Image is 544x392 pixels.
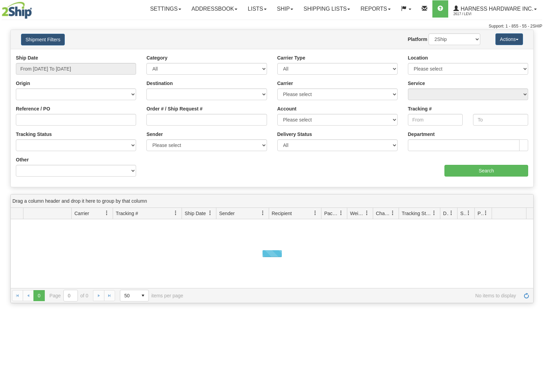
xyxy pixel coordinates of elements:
span: Harness Hardware Inc. [459,6,533,12]
label: Order # / Ship Request # [146,105,203,112]
label: Other [16,156,29,163]
a: Shipping lists [298,0,355,18]
span: Pickup Status [478,210,483,217]
span: No items to display [193,293,516,298]
a: Tracking # filter column settings [170,207,182,219]
label: Service [408,80,425,87]
button: Actions [495,33,523,45]
span: Ship Date [185,210,206,217]
a: Ship Date filter column settings [204,207,216,219]
iframe: chat widget [528,161,543,231]
a: Carrier filter column settings [101,207,113,219]
a: Pickup Status filter column settings [480,207,492,219]
label: Ship Date [16,54,38,61]
label: Destination [146,80,173,87]
span: Page sizes drop down [120,290,149,301]
a: Sender filter column settings [257,207,269,219]
label: Delivery Status [277,131,312,138]
label: Department [408,131,435,138]
a: Refresh [521,290,532,301]
a: Harness Hardware Inc. 2617 / Levi [448,0,542,18]
input: From [408,114,463,126]
span: select [137,290,148,301]
span: Tracking Status [402,210,432,217]
label: Sender [146,131,163,138]
label: Tracking Status [16,131,52,138]
button: Shipment Filters [21,34,65,45]
a: Shipment Issues filter column settings [463,207,474,219]
label: Origin [16,80,30,87]
span: Page 0 [33,290,44,301]
label: Platform [408,36,427,43]
a: Weight filter column settings [361,207,373,219]
span: Delivery Status [443,210,449,217]
img: logo2617.jpg [2,2,32,19]
div: grid grouping header [11,194,533,208]
a: Settings [145,0,186,18]
a: Ship [272,0,298,18]
a: Delivery Status filter column settings [445,207,457,219]
span: Recipient [272,210,292,217]
span: Weight [350,210,365,217]
label: Account [277,105,297,112]
div: Support: 1 - 855 - 55 - 2SHIP [2,23,542,29]
span: Charge [376,210,390,217]
a: Tracking Status filter column settings [428,207,440,219]
label: Tracking # [408,105,432,112]
a: Lists [243,0,271,18]
a: Packages filter column settings [335,207,347,219]
a: Recipient filter column settings [309,207,321,219]
label: Carrier Type [277,54,305,61]
input: To [473,114,528,126]
input: Search [444,165,528,177]
span: Tracking # [116,210,138,217]
span: Sender [219,210,235,217]
label: Category [146,54,167,61]
span: 2617 / Levi [453,11,505,18]
span: Packages [324,210,339,217]
a: Addressbook [186,0,243,18]
a: Reports [355,0,396,18]
a: Charge filter column settings [387,207,399,219]
span: Page of 0 [50,290,89,301]
span: Shipment Issues [460,210,466,217]
span: items per page [120,290,183,301]
label: Reference / PO [16,105,50,112]
span: Carrier [74,210,89,217]
label: Carrier [277,80,293,87]
span: 50 [124,292,133,299]
label: Location [408,54,428,61]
